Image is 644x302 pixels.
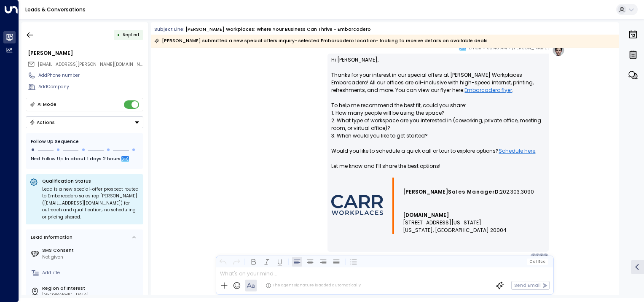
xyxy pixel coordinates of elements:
[38,100,56,109] div: AI Mode
[231,256,241,267] button: Redo
[403,188,448,196] span: [PERSON_NAME]
[38,72,143,79] div: AddPhone number
[500,188,534,196] span: 202.303.3090
[42,178,140,184] p: Qualification Status
[218,256,228,267] button: Undo
[123,32,139,38] span: Replied
[38,84,143,90] div: AddCompany
[185,26,371,33] div: [PERSON_NAME] Workplaces: Where Your Business Can Thrive - Embarcadero
[42,254,141,261] div: Not given
[154,26,185,32] span: Subject Line:
[527,259,548,264] button: Cc|Bcc
[25,6,86,13] a: Leads & Conversations
[530,253,537,260] div: A
[509,44,511,52] span: •
[534,253,541,260] div: 4
[536,259,537,264] span: |
[542,253,549,260] div: K
[469,44,481,52] span: Email
[495,188,500,196] span: D:
[529,259,545,264] span: Cc Bcc
[28,49,143,57] div: [PERSON_NAME]
[512,44,549,52] span: [PERSON_NAME]
[552,44,565,57] img: profile-logo.png
[42,270,141,276] div: AddTitle
[30,119,55,125] div: Actions
[331,195,383,215] img: AIorK4wmdUJwxG-Ohli4_RqUq38BnJAHKKEYH_xSlvu27wjOc-0oQwkM4SVe9z6dKjMHFqNbWJnNn1sJRSAT
[42,291,141,298] div: [GEOGRAPHIC_DATA]
[154,37,488,45] div: [PERSON_NAME] submitted a new special offers inquiry- selected Embarcadero location- looking to r...
[65,155,121,164] span: In about 1 days 2 hours
[499,147,535,155] a: Schedule here
[26,116,143,128] button: Actions
[266,283,361,289] div: The agent signature is added automatically
[331,178,545,234] div: Signature
[31,155,138,164] div: Next Follow Up:
[38,61,143,68] span: krissy.sutton@yahoo.com
[487,44,507,52] span: 02:48 AM
[464,86,512,94] a: Embarcadero flyer
[29,234,72,241] div: Lead Information
[403,211,449,219] a: [DOMAIN_NAME]
[26,116,143,128] div: Button group with a nested menu
[483,44,485,52] span: •
[42,186,140,221] div: Lead is a new special-offer prospect routed to Embarcadero sales rep [PERSON_NAME] ([EMAIL_ADDRES...
[538,253,545,260] div: S
[403,219,507,234] span: [STREET_ADDRESS][US_STATE] [US_STATE], [GEOGRAPHIC_DATA] 20004
[448,188,495,196] span: Sales Manager
[38,61,151,67] span: [EMAIL_ADDRESS][PERSON_NAME][DOMAIN_NAME]
[42,285,141,292] label: Region of Interest
[42,247,141,254] label: SMS Consent
[331,56,545,178] p: Hi [PERSON_NAME], Thanks for your interest in our special offers at [PERSON_NAME] Workplaces Emba...
[117,29,120,40] div: •
[31,138,138,145] div: Follow Up Sequence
